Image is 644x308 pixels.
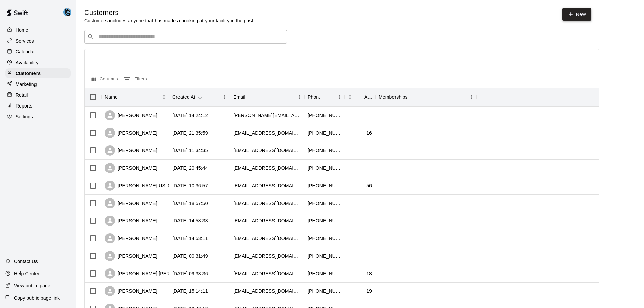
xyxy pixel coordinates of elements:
[375,88,477,106] div: Memberships
[233,253,301,259] div: adams100435@gmail.com
[172,200,208,207] div: 2025-08-14 18:57:50
[5,101,71,111] a: Reports
[5,36,71,46] a: Services
[16,70,41,77] p: Customers
[14,270,40,277] p: Help Center
[122,74,149,85] button: Show filters
[172,129,208,136] div: 2025-08-18 21:35:59
[366,182,372,189] div: 56
[233,270,301,277] div: ctsieb7@gmail.com
[172,270,208,277] div: 2025-08-06 09:33:36
[233,88,245,106] div: Email
[233,165,301,171] div: cfryrobinson@gmail.com
[16,92,28,98] p: Retail
[105,251,157,261] div: [PERSON_NAME]
[172,88,195,106] div: Created At
[345,92,355,102] button: Menu
[355,92,364,102] button: Sort
[233,288,301,294] div: griffithsyale5@gmail.com
[172,217,208,224] div: 2025-08-12 14:58:33
[84,8,255,17] h5: Customers
[5,57,71,68] a: Availability
[172,288,208,294] div: 2025-08-05 15:14:11
[308,235,341,242] div: +18168254001
[172,112,208,119] div: 2025-08-20 14:24:12
[308,88,325,106] div: Phone Number
[5,47,71,57] a: Calendar
[5,112,71,122] a: Settings
[84,17,255,24] p: Customers includes anyone that has made a booking at your facility in the past.
[304,88,345,106] div: Phone Number
[5,79,71,89] a: Marketing
[101,88,169,106] div: Name
[366,129,372,136] div: 16
[172,182,208,189] div: 2025-08-15 10:36:57
[562,8,591,21] a: New
[408,92,417,102] button: Sort
[233,200,301,207] div: jgranitz99@gmail.com
[105,286,157,296] div: [PERSON_NAME]
[62,5,76,19] div: MNS Facility Support
[245,92,255,102] button: Sort
[84,30,287,44] div: Search customers by name or email
[105,88,118,106] div: Name
[366,288,372,294] div: 19
[105,216,157,226] div: [PERSON_NAME]
[467,92,477,102] button: Menu
[14,294,60,301] p: Copy public page link
[16,81,37,88] p: Marketing
[230,88,304,106] div: Email
[5,68,71,78] div: Customers
[159,92,169,102] button: Menu
[308,270,341,277] div: +17854107576
[233,182,301,189] div: asooner2@gmail.com
[16,48,35,55] p: Calendar
[172,165,208,171] div: 2025-08-16 20:45:44
[195,92,205,102] button: Sort
[172,147,208,154] div: 2025-08-18 11:34:35
[16,27,28,33] p: Home
[105,198,157,208] div: [PERSON_NAME]
[172,235,208,242] div: 2025-08-12 14:53:11
[233,129,301,136] div: cdockett3@gmail.com
[5,25,71,35] a: Home
[14,258,38,265] p: Contact Us
[308,147,341,154] div: +18163047225
[233,235,301,242] div: dadofboys108@gmail.com
[105,181,184,191] div: [PERSON_NAME][US_STATE]
[5,90,71,100] a: Retail
[172,253,208,259] div: 2025-08-07 00:31:49
[325,92,335,102] button: Sort
[63,8,71,16] img: MNS Facility Support
[233,217,301,224] div: aef346@gmail.com
[14,282,50,289] p: View public page
[308,288,341,294] div: +19134495820
[379,88,408,106] div: Memberships
[308,165,341,171] div: +19137779255
[105,145,157,156] div: [PERSON_NAME]
[105,233,157,243] div: [PERSON_NAME]
[16,59,39,66] p: Availability
[364,88,372,106] div: Age
[220,92,230,102] button: Menu
[105,128,157,138] div: [PERSON_NAME]
[105,268,198,279] div: [PERSON_NAME] [PERSON_NAME]
[105,163,157,173] div: [PERSON_NAME]
[233,147,301,154] div: gcallahan.personal@gmail.com
[90,74,120,85] button: Select columns
[366,270,372,277] div: 18
[169,88,230,106] div: Created At
[16,102,32,109] p: Reports
[308,112,341,119] div: +19139611710
[16,38,34,44] p: Services
[233,112,301,119] div: townley.ku@gmail.com
[308,182,341,189] div: +18163659244
[308,200,341,207] div: +18183577734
